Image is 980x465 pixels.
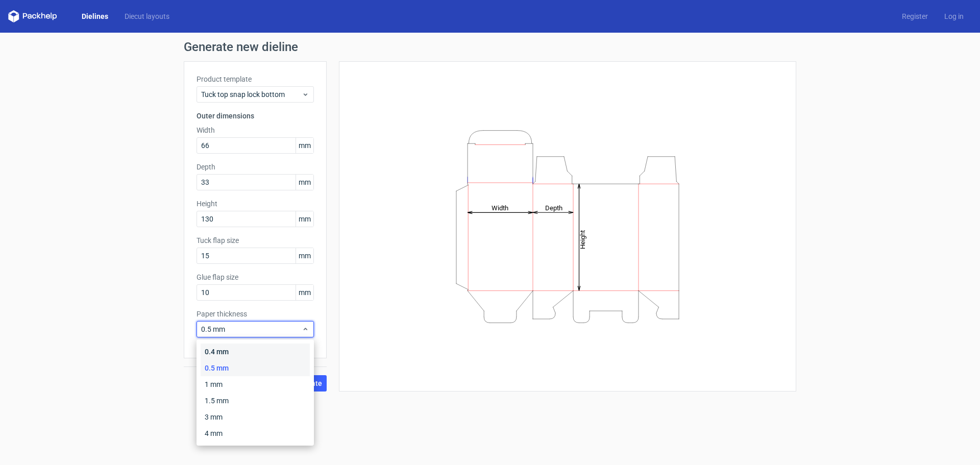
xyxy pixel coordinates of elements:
[201,409,310,425] div: 3 mm
[197,111,314,121] h3: Outer dimensions
[197,74,314,84] label: Product template
[296,285,313,300] span: mm
[545,204,562,211] tspan: Depth
[201,376,310,393] div: 1 mm
[492,204,508,211] tspan: Width
[116,11,178,21] a: Diecut layouts
[894,11,936,21] a: Register
[184,41,796,53] h1: Generate new dieline
[296,211,313,227] span: mm
[201,89,302,100] span: Tuck top snap lock bottom
[197,272,314,282] label: Glue flap size
[201,393,310,409] div: 1.5 mm
[197,162,314,172] label: Depth
[296,248,313,263] span: mm
[201,360,310,376] div: 0.5 mm
[197,309,314,319] label: Paper thickness
[197,235,314,246] label: Tuck flap size
[296,138,313,153] span: mm
[73,11,116,21] a: Dielines
[936,11,972,21] a: Log in
[201,324,302,334] span: 0.5 mm
[197,125,314,135] label: Width
[579,230,586,249] tspan: Height
[201,425,310,442] div: 4 mm
[197,199,314,209] label: Height
[296,175,313,190] span: mm
[201,344,310,360] div: 0.4 mm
